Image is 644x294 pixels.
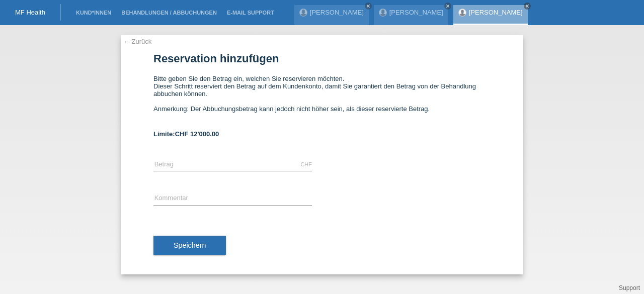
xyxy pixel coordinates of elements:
div: CHF [300,161,312,167]
div: Bitte geben Sie den Betrag ein, welchen Sie reservieren möchten. Dieser Schritt reserviert den Be... [153,75,491,120]
a: [PERSON_NAME] [389,9,443,16]
a: [PERSON_NAME] [310,9,364,16]
a: close [444,3,451,10]
i: close [525,4,530,9]
a: close [365,3,372,10]
a: Kund*innen [71,10,116,16]
i: close [366,4,371,9]
h1: Reservation hinzufügen [153,52,491,65]
a: [PERSON_NAME] [469,9,523,16]
a: close [524,3,531,10]
a: Support [619,284,640,291]
a: MF Health [15,9,45,16]
span: Speichern [174,241,206,249]
a: Behandlungen / Abbuchungen [116,10,222,16]
b: Limite: [153,130,219,138]
a: ← Zurück [123,38,151,45]
i: close [445,4,450,9]
button: Speichern [153,236,226,255]
a: E-Mail Support [222,10,279,16]
span: CHF 12'000.00 [175,130,219,138]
